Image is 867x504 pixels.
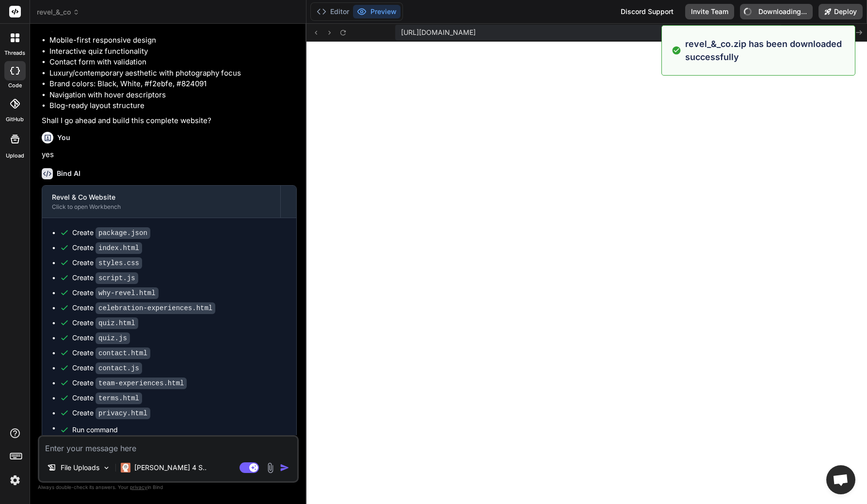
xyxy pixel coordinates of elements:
p: Shall I go ahead and build this complete website? [42,115,297,126]
code: contact.html [96,347,150,359]
li: Mobile-first responsive design [49,35,297,46]
p: File Uploads [61,463,99,472]
code: quiz.html [96,317,138,329]
div: Create [72,333,130,343]
button: Revel & Co WebsiteClick to open Workbench [42,186,280,218]
label: GitHub [6,115,24,124]
img: Pick Models [102,464,111,472]
span: Run command [72,425,287,435]
iframe: Preview [306,42,867,504]
button: Editor [313,5,353,18]
div: Discord Support [615,4,679,19]
h6: Bind AI [57,169,80,178]
h6: You [57,133,70,142]
div: Create [72,318,138,328]
img: attachment [265,462,276,473]
li: Blog-ready layout structure [49,100,297,111]
div: Create [72,258,142,268]
code: team-experiences.html [96,378,187,389]
span: privacy [130,484,147,490]
div: Create [72,363,142,373]
div: Create [72,378,187,388]
p: yes [42,149,297,160]
img: settings [7,472,23,488]
code: terms.html [96,393,142,404]
button: Deploy [819,4,863,19]
img: Claude 4 Sonnet [121,463,130,472]
code: privacy.html [96,408,150,419]
li: Luxury/contemporary aesthetic with photography focus [49,68,297,79]
div: Create [72,393,142,403]
div: Revel & Co Website [52,192,271,202]
span: [URL][DOMAIN_NAME] [401,28,476,37]
span: revel_&_co [37,7,80,17]
li: Brand colors: Black, White, #f2ebfe, #824091 [49,79,297,90]
code: styles.css [96,257,142,269]
li: Navigation with hover descriptors [49,90,297,101]
label: code [8,81,22,90]
div: Create [72,303,215,313]
button: Invite Team [685,4,734,19]
div: Create [72,243,142,253]
li: Contact form with validation [49,57,297,68]
img: icon [280,463,289,472]
li: Interactive quiz functionality [49,46,297,57]
div: Create [72,288,159,298]
p: revel_&_co.zip has been downloaded successfully [685,37,849,63]
strong: Key Features [42,23,89,32]
code: quiz.js [96,332,130,344]
p: [PERSON_NAME] 4 S.. [134,463,207,472]
button: Preview [353,5,401,18]
code: celebration-experiences.html [96,302,215,314]
div: Create [72,408,150,418]
code: contact.js [96,362,142,374]
label: Upload [6,152,24,160]
code: script.js [96,272,138,284]
button: Downloading... [740,4,813,19]
code: why-revel.html [96,287,159,299]
div: Open chat [826,465,855,494]
img: alert [672,37,681,63]
code: package.json [96,227,150,239]
div: Create [72,228,150,238]
div: Create [72,348,150,358]
label: threads [4,49,25,57]
div: Create [72,273,138,283]
p: Always double-check its answers. Your in Bind [38,483,299,492]
code: index.html [96,242,142,254]
div: Click to open Workbench [52,203,271,211]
